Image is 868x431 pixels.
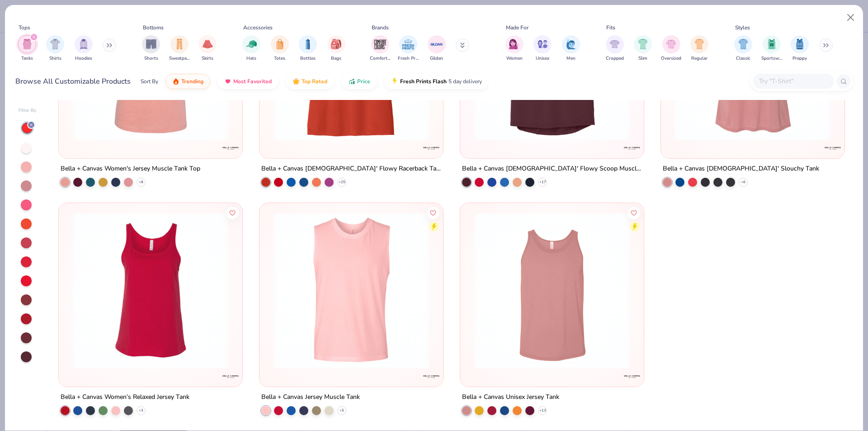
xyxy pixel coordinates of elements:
[562,35,580,62] div: filter for Men
[505,35,524,62] button: filter button
[275,39,285,49] img: Totes Image
[691,55,708,62] span: Regular
[391,78,398,85] img: flash.gif
[666,39,676,49] img: Oversized Image
[509,39,519,49] img: Women Image
[139,408,143,413] span: + 3
[634,35,652,62] button: filter button
[758,76,828,86] input: Try "T-Shirt"
[172,78,179,85] img: trending.gif
[469,212,635,369] img: 9bde7cb3-834b-43cf-ae02-35daf1ab1c0f
[302,78,327,85] span: Top Rated
[734,35,752,62] div: filter for Classic
[21,55,33,62] span: Tanks
[327,35,345,62] button: filter button
[261,392,360,403] div: Bella + Canvas Jersey Muscle Tank
[226,206,239,219] button: Like
[50,39,61,49] img: Shirts Image
[428,35,446,62] div: filter for Gildan
[694,39,705,49] img: Regular Image
[539,180,546,185] span: + 17
[144,55,158,62] span: Shorts
[690,35,708,62] div: filter for Regular
[566,55,576,62] span: Men
[370,35,391,62] div: filter for Comfort Colors
[735,24,750,32] div: Styles
[791,35,809,62] button: filter button
[217,74,278,89] button: Most Favorited
[734,35,752,62] button: filter button
[430,55,443,62] span: Gildan
[533,35,552,62] div: filter for Unisex
[75,35,93,62] div: filter for Hoodies
[61,163,200,175] div: Bella + Canvas Women's Jersey Muscle Tank Top
[609,39,620,49] img: Cropped Image
[242,35,260,62] button: filter button
[384,74,489,89] button: Fresh Prints Flash5 day delivery
[18,35,36,62] div: filter for Tanks
[75,55,92,62] span: Hoodies
[761,35,782,62] div: filter for Sportswear
[339,180,345,185] span: + 25
[169,35,190,62] button: filter button
[303,39,313,49] img: Bottles Image
[462,163,642,175] div: Bella + Canvas [DEMOGRAPHIC_DATA]' Flowy Scoop Muscle Tank
[462,392,559,403] div: Bella + Canvas Unisex Jersey Tank
[506,24,528,32] div: Made For
[224,78,231,85] img: most_fav.gif
[18,35,36,62] button: filter button
[566,39,576,49] img: Men Image
[246,55,256,62] span: Hats
[372,24,389,32] div: Brands
[606,55,624,62] span: Cropped
[165,74,210,89] button: Trending
[623,367,641,385] img: Bella + Canvas logo
[274,55,285,62] span: Totes
[19,24,30,32] div: Tops
[791,35,809,62] div: filter for Preppy
[795,39,805,49] img: Preppy Image
[536,55,549,62] span: Unisex
[428,35,446,62] button: filter button
[661,35,681,62] div: filter for Oversized
[562,35,580,62] button: filter button
[623,139,641,157] img: Bella + Canvas logo
[141,77,158,85] div: Sort By
[638,39,648,49] img: Slim Image
[340,408,344,413] span: + 5
[357,78,370,85] span: Price
[506,55,523,62] span: Women
[690,35,708,62] button: filter button
[842,9,859,26] button: Close
[286,74,334,89] button: Top Rated
[741,180,745,185] span: + 6
[434,212,599,369] img: e096c20a-ac49-4786-8815-1e0545291506
[533,35,552,62] button: filter button
[327,35,345,62] div: filter for Bags
[299,35,317,62] div: filter for Bottles
[142,35,160,62] button: filter button
[19,107,37,114] div: Filter By
[246,39,257,49] img: Hats Image
[203,39,213,49] img: Skirts Image
[75,35,93,62] button: filter button
[400,78,447,85] span: Fresh Prints Flash
[292,78,300,85] img: TopRated.gif
[538,39,548,49] img: Unisex Image
[49,55,61,62] span: Shirts
[143,24,164,32] div: Bottoms
[61,392,189,403] div: Bella + Canvas Women’s Relaxed Jersey Tank
[738,39,749,49] img: Classic Image
[15,76,131,87] div: Browse All Customizable Products
[736,55,750,62] span: Classic
[427,206,439,219] button: Like
[269,212,434,369] img: 61dc0cbb-f86f-4de2-a0b7-a6584e1a434a
[222,367,240,385] img: Bella + Canvas logo
[401,38,415,51] img: Fresh Prints Image
[606,35,624,62] button: filter button
[202,55,213,62] span: Skirts
[146,39,156,49] img: Shorts Image
[505,35,524,62] div: filter for Women
[606,35,624,62] div: filter for Cropped
[22,39,32,49] img: Tanks Image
